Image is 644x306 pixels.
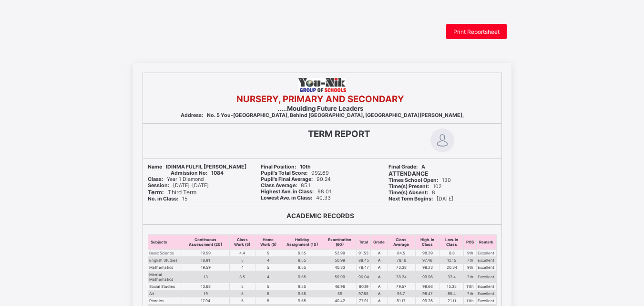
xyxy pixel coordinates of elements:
[388,164,425,170] span: A
[388,283,415,290] td: 79.57
[388,183,441,190] span: 102
[464,297,477,305] td: 11th
[281,264,323,271] td: 9.55
[182,257,229,264] td: 18.91
[477,283,496,290] td: Excellent
[229,257,255,264] td: 5
[453,28,500,35] span: Print Reportsheet
[148,196,178,202] b: No. in Class:
[148,250,182,257] td: Basic Science
[477,264,496,271] td: Excellent
[148,182,209,189] span: [DATE]-[DATE]
[182,264,229,271] td: 19.59
[256,257,281,264] td: 4
[148,283,182,290] td: Social Studies
[371,257,388,264] td: A
[256,297,281,305] td: 5
[229,250,255,257] td: 4.4
[440,271,464,283] td: 33.4
[286,212,354,220] b: ACADEMIC RECORDS
[148,182,169,189] b: Session:
[415,283,440,290] td: 98.66
[148,176,204,182] span: Year 1 Diamond
[357,257,371,264] td: 88.45
[477,257,496,264] td: Excellent
[281,250,323,257] td: 9.55
[388,177,451,183] span: 130
[148,176,163,182] b: Class:
[464,290,477,297] td: 7th
[281,290,323,297] td: 9.55
[388,250,415,257] td: 84.5
[371,283,388,290] td: A
[229,297,255,305] td: 5
[148,164,162,170] b: Name
[357,290,371,297] td: 97.55
[281,235,323,250] th: Holiday Assignment (10)
[464,271,477,283] td: 7th
[323,257,357,264] td: 50.99
[477,271,496,283] td: Excellent
[371,290,388,297] td: A
[388,170,428,177] b: ATTENDANCE
[371,297,388,305] td: A
[261,176,313,182] b: Pupil's Final Average:
[415,271,440,283] td: 99.96
[388,190,435,196] span: 8
[229,235,255,250] th: Class Work (5)
[440,283,464,290] td: 15.35
[388,177,438,183] b: Times School Open:
[281,257,323,264] td: 9.55
[388,183,429,190] b: Time(s) Present:
[388,196,453,202] span: [DATE]
[148,189,164,196] b: Term:
[388,164,418,170] b: Final Grade:
[281,283,323,290] td: 9.55
[415,290,440,297] td: 98.47
[477,250,496,257] td: Excellent
[229,264,255,271] td: 4
[148,257,182,264] td: English Studies
[464,283,477,290] td: 11th
[357,283,371,290] td: 80.19
[229,271,255,283] td: 3.5
[148,297,182,305] td: Phonics
[148,189,196,196] span: Third Term
[477,235,496,250] th: Remark
[388,264,415,271] td: 73.38
[182,235,229,250] th: Continuous Assessment (20)
[148,196,187,202] span: 15
[440,290,464,297] td: 85.4
[261,170,307,176] b: Pupil's Total Score:
[388,297,415,305] td: 81.17
[477,290,496,297] td: Excellent
[308,128,370,139] b: TERM REPORT
[415,235,440,250] th: High. In Class
[281,297,323,305] td: 9.55
[181,112,203,118] b: Address:
[182,283,229,290] td: 13.68
[357,264,371,271] td: 78.47
[261,195,312,201] b: Lowest Ave. in Class:
[388,257,415,264] td: 78.16
[323,297,357,305] td: 40.42
[182,271,229,283] td: 13
[229,290,255,297] td: 5
[261,164,296,170] b: Final Position:
[464,257,477,264] td: 7th
[256,283,281,290] td: 5
[181,112,464,118] span: No. 5 You-[GEOGRAPHIC_DATA], Behind [GEOGRAPHIC_DATA], [GEOGRAPHIC_DATA][PERSON_NAME],
[229,283,255,290] td: 5
[477,297,496,305] td: Excellent
[371,271,388,283] td: A
[277,105,363,112] b: .....Moulding Future Leaders
[440,264,464,271] td: 20.34
[148,290,182,297] td: Art
[171,170,207,176] b: Admission No:
[357,297,371,305] td: 77.91
[261,195,331,201] span: 40.33
[415,297,440,305] td: 99.26
[148,271,182,283] td: Mental Mathematics
[415,250,440,257] td: 98.39
[236,94,404,105] b: NURSERY, PRIMARY AND SECONDARY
